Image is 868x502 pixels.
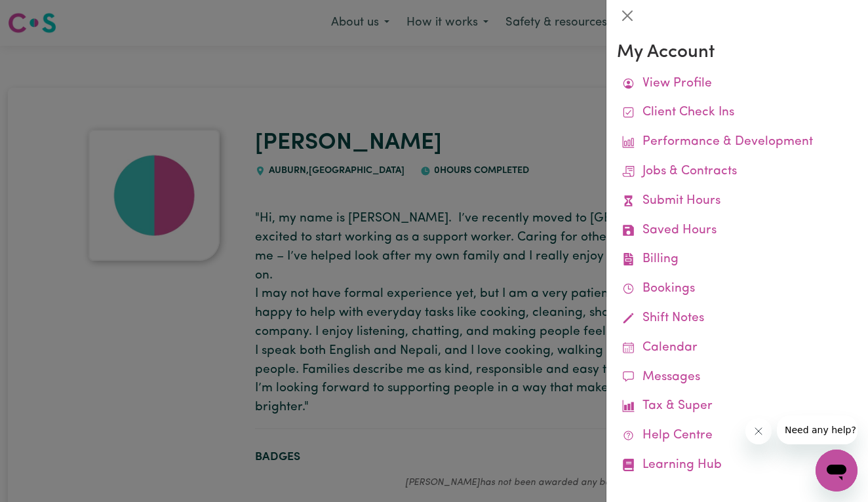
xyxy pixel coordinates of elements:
a: Billing [617,245,858,275]
a: View Profile [617,69,858,99]
a: Calendar [617,334,858,363]
a: Learning Hub [617,451,858,480]
a: Shift Notes [617,304,858,334]
a: Jobs & Contracts [617,157,858,187]
a: Help Centre [617,421,858,451]
button: Close [617,5,638,26]
a: Submit Hours [617,187,858,216]
a: Performance & Development [617,128,858,157]
a: Client Check Ins [617,98,858,128]
iframe: Button to launch messaging window [816,450,858,492]
a: Tax & Super [617,392,858,421]
iframe: Message from company [777,415,858,444]
a: Saved Hours [617,216,858,246]
a: Bookings [617,275,858,304]
iframe: Close message [745,418,772,444]
a: Messages [617,363,858,393]
h3: My Account [617,42,858,64]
